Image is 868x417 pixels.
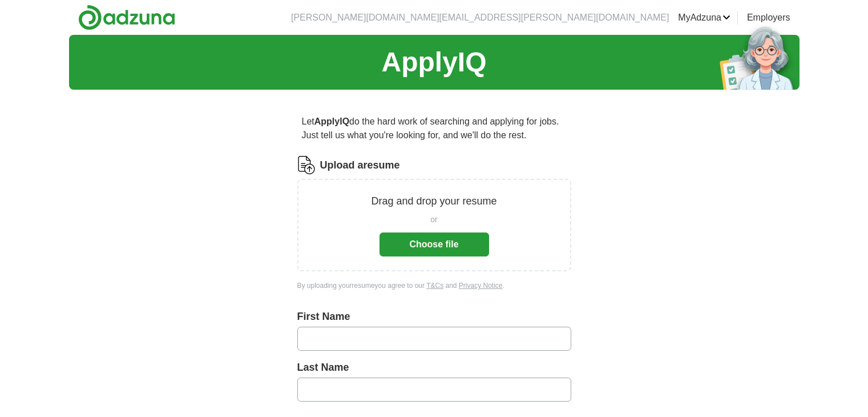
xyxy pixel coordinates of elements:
[371,194,496,209] p: Drag and drop your resume
[297,156,316,174] img: CV Icon
[297,110,571,147] p: Let do the hard work of searching and applying for jobs. Just tell us what you're looking for, an...
[320,158,400,173] label: Upload a resume
[297,280,571,291] div: By uploading your resume you agree to our and .
[678,11,730,25] a: MyAdzuna
[380,232,489,256] button: Choose file
[381,42,486,83] h1: ApplyIQ
[314,117,349,126] strong: ApplyIQ
[297,309,571,324] label: First Name
[747,11,790,25] a: Employers
[291,11,669,25] li: [PERSON_NAME][DOMAIN_NAME][EMAIL_ADDRESS][PERSON_NAME][DOMAIN_NAME]
[78,5,175,30] img: Adzuna logo
[426,282,443,290] a: T&Cs
[297,360,571,375] label: Last Name
[459,282,503,290] a: Privacy Notice
[430,214,437,226] span: or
